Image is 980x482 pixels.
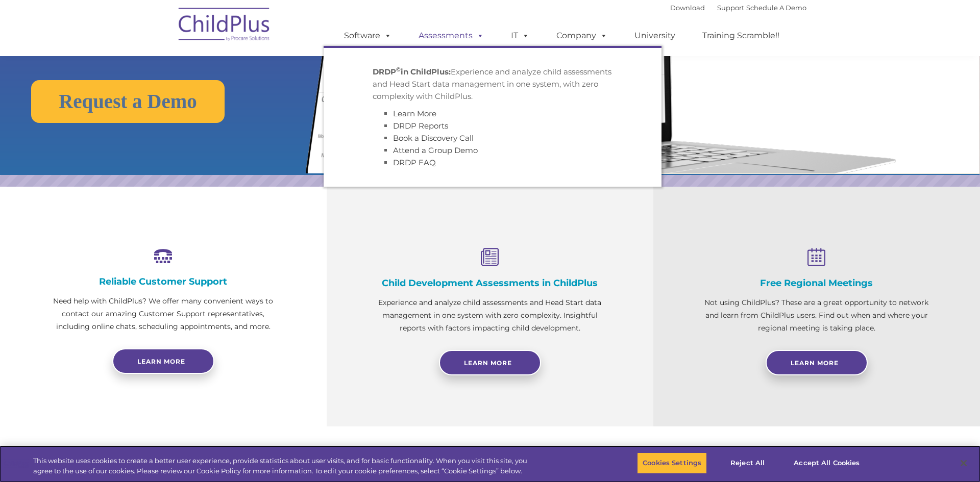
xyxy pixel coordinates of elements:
[373,66,612,103] p: Experience and analyze child assessments and Head Start data management in one system, with zero ...
[716,452,779,474] button: Reject All
[51,276,276,287] h4: Reliable Customer Support
[692,26,790,46] a: Training Scramble!!
[142,67,173,75] span: Last name
[788,452,865,474] button: Accept All Cookies
[137,358,185,365] span: Learn more
[637,452,707,474] button: Cookies Settings
[174,1,276,52] img: ChildPlus by Procare Solutions
[717,4,744,12] a: Support
[670,4,806,12] font: |
[704,296,929,335] p: Not using ChildPlus? These are a great opportunity to network and learn from ChildPlus users. Fin...
[33,456,539,476] div: This website uses cookies to create a better user experience, provide statistics about user visit...
[952,452,975,474] button: Close
[408,26,494,46] a: Assessments
[393,109,436,118] a: Learn More
[393,158,436,167] a: DRDP FAQ
[373,67,451,77] strong: DRDP in ChildPlus:
[766,350,868,375] a: Learn More
[501,26,540,46] a: IT
[624,26,685,46] a: University
[31,80,225,123] a: Request a Demo
[378,277,602,289] h4: Child Development Assessments in ChildPlus
[334,26,402,46] a: Software
[393,133,474,143] a: Book a Discovery Call
[393,145,478,155] a: Attend a Group Demo
[670,4,705,12] a: Download
[51,295,276,333] p: Need help with ChildPlus? We offer many convenient ways to contact our amazing Customer Support r...
[704,277,929,289] h4: Free Regional Meetings
[393,121,448,131] a: DRDP Reports
[112,348,214,374] a: Learn more
[142,109,185,117] span: Phone number
[746,4,806,12] a: Schedule A Demo
[439,350,541,375] a: Learn More
[791,359,839,367] span: Learn More
[378,296,602,335] p: Experience and analyze child assessments and Head Start data management in one system with zero c...
[546,26,618,46] a: Company
[396,66,401,73] sup: ©
[464,359,512,367] span: Learn More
